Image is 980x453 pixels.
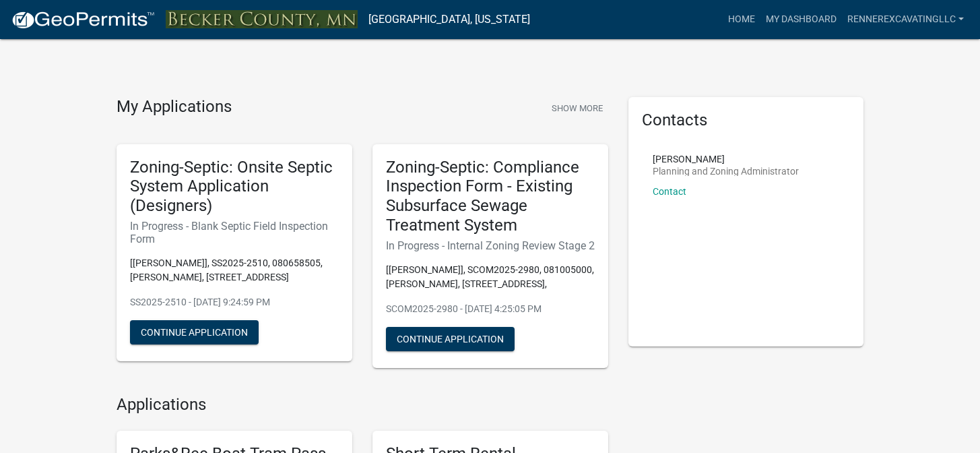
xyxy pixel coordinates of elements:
img: Becker County, Minnesota [166,10,358,28]
a: Contact [653,186,686,197]
h5: Zoning-Septic: Onsite Septic System Application (Designers) [130,158,339,216]
a: rennerexcavatingllc [842,7,969,32]
p: [[PERSON_NAME]], SS2025-2510, 080658505, [PERSON_NAME], [STREET_ADDRESS] [130,256,339,284]
a: [GEOGRAPHIC_DATA], [US_STATE] [368,8,530,31]
p: Planning and Zoning Administrator [653,167,799,176]
p: SCOM2025-2980 - [DATE] 4:25:05 PM [386,302,595,316]
a: My Dashboard [760,7,842,32]
h6: In Progress - Internal Zoning Review Stage 2 [386,239,595,252]
h5: Zoning-Septic: Compliance Inspection Form - Existing Subsurface Sewage Treatment System [386,158,595,235]
p: [PERSON_NAME] [653,154,799,164]
button: Continue Application [386,327,515,351]
h4: Applications [117,395,608,415]
button: Show More [546,97,608,119]
a: Home [723,7,760,32]
h5: Contacts [642,111,851,130]
h6: In Progress - Blank Septic Field Inspection Form [130,220,339,245]
p: SS2025-2510 - [DATE] 9:24:59 PM [130,295,339,309]
button: Continue Application [130,320,259,344]
p: [[PERSON_NAME]], SCOM2025-2980, 081005000, [PERSON_NAME], [STREET_ADDRESS], [386,263,595,291]
h4: My Applications [117,97,232,117]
